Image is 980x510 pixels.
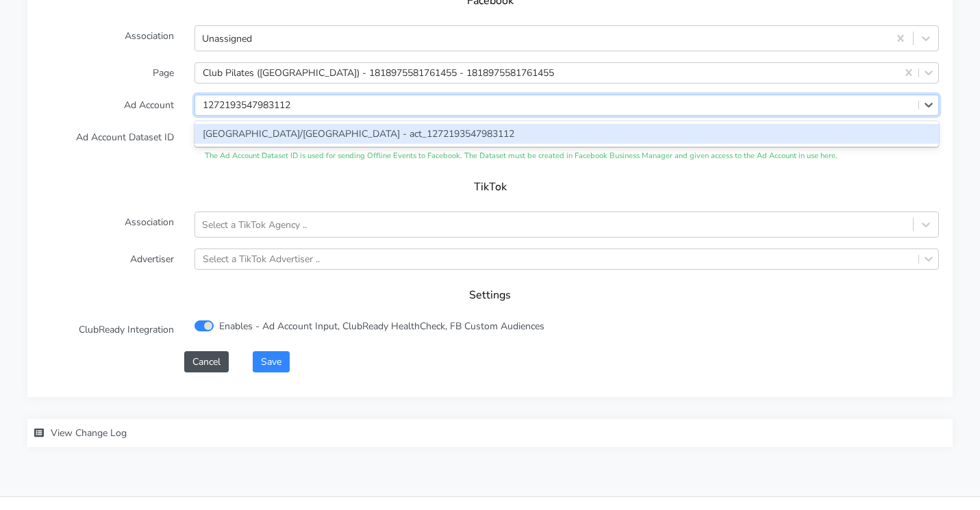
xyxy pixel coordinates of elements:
[253,351,290,372] button: Save
[31,62,184,84] label: Page
[55,289,925,302] h5: Settings
[194,151,939,162] div: The Ad Account Dataset ID is used for sending Offline Events to Facebook. The Dataset must be cre...
[202,217,307,231] div: Select a TikTok Agency ..
[31,127,184,162] label: Ad Account Dataset ID
[51,426,127,439] span: View Change Log
[184,351,229,372] button: Cancel
[31,94,184,116] label: Ad Account
[31,319,184,340] label: ClubReady Integration
[202,31,252,45] div: Unassigned
[203,252,320,266] div: Select a TikTok Advertiser ..
[219,319,544,333] label: Enables - Ad Account Input, ClubReady HealthCheck, FB Custom Audiences
[31,248,184,270] label: Advertiser
[31,25,184,51] label: Association
[55,181,925,194] h5: TikTok
[31,212,184,238] label: Association
[203,66,554,80] div: Club Pilates ([GEOGRAPHIC_DATA]) - 1818975581761455 - 1818975581761455
[194,124,939,144] div: [GEOGRAPHIC_DATA]/[GEOGRAPHIC_DATA] - act_1272193547983112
